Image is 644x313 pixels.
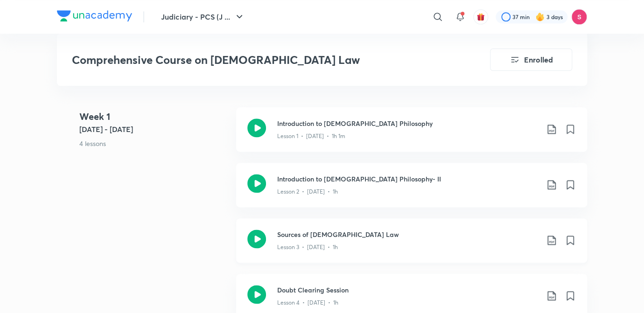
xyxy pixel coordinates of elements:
[571,9,587,25] img: Sandeep Kumar
[473,9,488,24] button: avatar
[155,7,251,26] button: Judiciary - PCS (J ...
[277,174,539,184] h3: Introduction to [DEMOGRAPHIC_DATA] Philosophy- II
[277,230,539,239] h3: Sources of [DEMOGRAPHIC_DATA] Law
[277,285,539,295] h3: Doubt Clearing Session
[535,12,545,21] img: streak
[490,49,572,71] button: Enrolled
[277,132,345,140] p: Lesson 1 • [DATE] • 1h 1m
[476,13,485,21] img: avatar
[277,243,338,251] p: Lesson 3 • [DATE] • 1h
[236,107,587,163] a: Introduction to [DEMOGRAPHIC_DATA] PhilosophyLesson 1 • [DATE] • 1h 1m
[236,218,587,274] a: Sources of [DEMOGRAPHIC_DATA] LawLesson 3 • [DATE] • 1h
[277,118,539,128] h3: Introduction to [DEMOGRAPHIC_DATA] Philosophy
[57,10,132,24] a: Company Logo
[277,188,338,196] p: Lesson 2 • [DATE] • 1h
[277,299,338,307] p: Lesson 4 • [DATE] • 1h
[79,110,229,124] h4: Week 1
[57,10,132,21] img: Company Logo
[79,139,229,148] p: 4 lessons
[72,53,437,67] h3: Comprehensive Course on [DEMOGRAPHIC_DATA] Law
[79,124,229,135] h5: [DATE] - [DATE]
[236,163,587,218] a: Introduction to [DEMOGRAPHIC_DATA] Philosophy- IILesson 2 • [DATE] • 1h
